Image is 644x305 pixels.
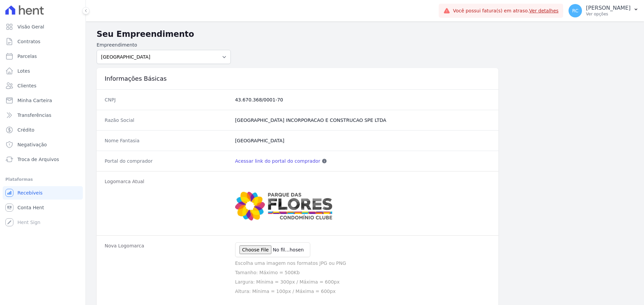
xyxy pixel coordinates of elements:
[3,20,83,33] a: Visão Geral
[235,158,320,164] a: Acessar link do portal do comprador
[105,178,230,229] dt: Logomarca Atual
[572,8,579,13] span: RC
[105,75,490,83] h3: Informações Básicas
[17,53,37,60] span: Parcelas
[235,260,490,266] p: Escolha uma imagem nos formatos JPG ou PNG
[105,117,230,124] dt: Razão Social
[235,269,490,276] p: Tamanho: Máximo = 500Kb
[17,68,30,74] span: Lotes
[529,8,559,13] a: Ver detalhes
[17,156,59,163] span: Troca de Arquivos
[563,1,644,20] button: RC [PERSON_NAME] Ver opções
[453,7,558,14] span: Você possui fatura(s) em atraso.
[3,123,83,137] a: Crédito
[235,96,490,103] dd: 43.670.368/0001-70
[5,175,80,183] div: Plataformas
[3,64,83,78] a: Lotes
[3,50,83,63] a: Parcelas
[97,28,633,40] h2: Seu Empreendimento
[105,137,230,144] dt: Nome Fantasia
[3,153,83,166] a: Troca de Arquivos
[17,23,44,30] span: Visão Geral
[586,5,631,11] p: [PERSON_NAME]
[3,79,83,92] a: Clientes
[235,178,342,229] img: Captura%20de%20tela%202025-06-03%20144200.jpg
[17,112,51,119] span: Transferências
[105,158,230,164] dt: Portal do comprador
[235,137,490,144] dd: [GEOGRAPHIC_DATA]
[3,108,83,122] a: Transferências
[235,117,490,124] dd: [GEOGRAPHIC_DATA] INCORPORACAO E CONSTRUCAO SPE LTDA
[17,204,44,211] span: Conta Hent
[105,242,230,295] dt: Nova Logomarca
[17,189,43,196] span: Recebíveis
[105,96,230,103] dt: CNPJ
[586,11,631,17] p: Ver opções
[3,94,83,107] a: Minha Carteira
[17,38,40,45] span: Contratos
[17,141,47,148] span: Negativação
[97,42,231,49] label: Empreendimento
[235,279,490,285] p: Largura: Mínima = 300px / Máxima = 600px
[17,97,52,104] span: Minha Carteira
[3,35,83,48] a: Contratos
[235,288,490,295] p: Altura: Mínima = 100px / Máxima = 600px
[17,82,36,89] span: Clientes
[3,138,83,151] a: Negativação
[3,201,83,214] a: Conta Hent
[17,127,35,133] span: Crédito
[3,186,83,200] a: Recebíveis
